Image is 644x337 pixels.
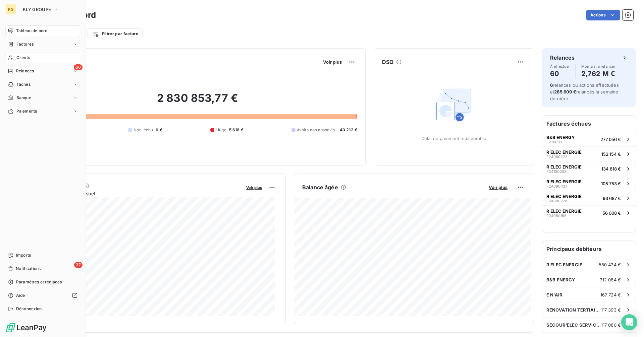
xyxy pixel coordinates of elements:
[550,64,570,68] span: À effectuer
[382,58,393,66] h6: DSO
[550,82,619,101] span: relances ou actions effectuées et relancés la semaine dernière.
[5,290,80,301] a: Aide
[16,292,25,298] span: Aide
[581,68,615,79] h4: 2,762 M €
[338,127,357,133] span: -43 212 €
[542,161,636,176] button: R ELEC ENERGIEF24100002134 818 €
[554,89,576,94] span: 285 609 €
[74,262,83,268] span: 37
[546,292,562,297] span: E N'AIR
[546,214,567,218] span: F24080188
[38,91,357,112] h2: 2 830 853,77 €
[542,116,636,132] h6: Factures échues
[546,170,567,174] span: F24100002
[600,292,621,297] span: 167 724 €
[546,208,582,214] span: R ELEC ENERGIE
[601,181,621,186] span: 105 753 €
[546,194,582,199] span: R ELEC ENERGIE
[581,64,615,68] span: Montant à relancer
[487,184,509,190] button: Voir plus
[16,108,37,114] span: Paiements
[542,176,636,191] button: R ELEC ENERGIEF24090437105 753 €
[244,184,264,190] button: Voir plus
[88,28,143,39] button: Filtrer par facture
[546,277,576,282] span: B&B ENERGY
[546,184,567,188] span: F24090437
[546,135,575,140] span: B&B ENERGY
[23,7,51,12] span: KLY GROUPE
[546,155,568,159] span: F24060223
[586,10,620,20] button: Actions
[601,151,621,157] span: 152 154 €
[546,262,582,267] span: R ELEC ENERGIE
[546,322,601,328] span: SECOUR'ELEC SERVICES
[16,266,41,272] span: Notifications
[421,136,487,141] span: Délai de paiement indisponible
[16,95,31,101] span: Banque
[16,55,30,61] span: Clients
[16,279,62,285] span: Paramètres et réglages
[542,146,636,161] button: R ELEC ENERGIEF24060223152 154 €
[542,191,636,205] button: R ELEC ENERGIEF2409027893 687 €
[600,137,621,142] span: 277 056 €
[601,307,621,313] span: 117 393 €
[550,82,553,88] span: 6
[229,127,244,133] span: 5 616 €
[5,322,47,333] img: Logo LeanPay
[546,179,582,184] span: R ELEC ENERGIE
[621,314,637,330] div: Open Intercom Messenger
[546,199,567,203] span: F24090278
[601,322,621,328] span: 117 080 €
[38,190,241,197] span: Chiffre d'affaires mensuel
[302,183,338,191] h6: Balance âgée
[603,196,621,201] span: 93 687 €
[16,81,31,87] span: Tâches
[600,277,621,282] span: 312 084 €
[16,28,47,34] span: Tableau de bord
[5,4,16,15] div: KG
[16,41,34,47] span: Factures
[133,127,153,133] span: Non-échu
[16,68,34,74] span: Relances
[550,54,575,62] h6: Relances
[599,262,621,267] span: 580 434 €
[432,83,475,126] img: Empty state
[542,132,636,146] button: B&B ENERGYF2110313277 056 €
[542,241,636,257] h6: Principaux débiteurs
[297,127,335,133] span: Avoirs non associés
[246,185,262,190] span: Voir plus
[16,306,42,312] span: Déconnexion
[602,210,621,216] span: 56 008 €
[323,59,342,65] span: Voir plus
[16,252,31,258] span: Imports
[546,307,601,313] span: RENOVATION TERTIAIRE SERVICE
[546,149,582,155] span: R ELEC ENERGIE
[546,140,562,144] span: F2110313
[74,64,83,70] span: 60
[321,59,344,65] button: Voir plus
[550,68,570,79] h4: 60
[216,127,226,133] span: Litige
[542,205,636,220] button: R ELEC ENERGIEF2408018856 008 €
[156,127,162,133] span: 0 €
[601,166,621,172] span: 134 818 €
[489,185,507,190] span: Voir plus
[546,164,582,170] span: R ELEC ENERGIE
